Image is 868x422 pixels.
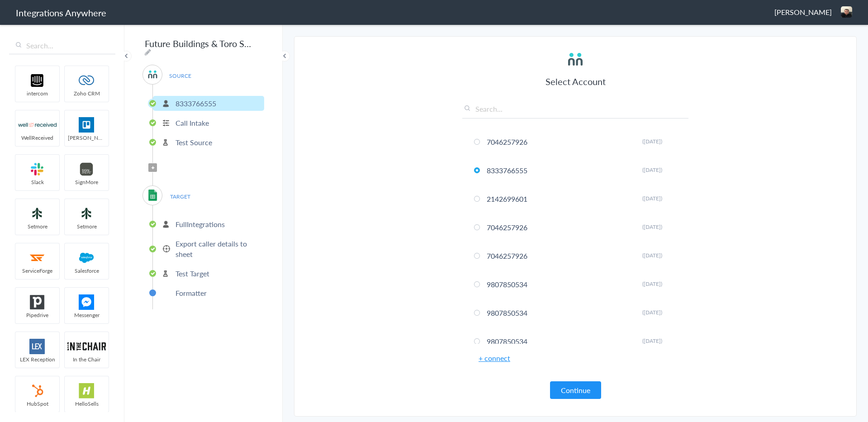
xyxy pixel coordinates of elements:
img: setmoreNew.jpg [18,206,57,221]
img: wr-logo.svg [18,117,57,133]
p: FullIntegrations [175,219,225,229]
img: serviceforge-icon.png [18,250,57,266]
img: signmore-logo.png [67,161,106,177]
img: FBM.png [67,294,106,310]
button: Continue [550,381,601,399]
img: setmoreNew.jpg [67,206,106,221]
p: Export caller details to sheet [175,238,262,259]
img: zoho-logo.svg [67,73,106,88]
p: Test Source [175,137,212,147]
img: trello.png [67,117,106,133]
span: Setmore [65,223,109,230]
p: Test Target [175,268,209,279]
a: + connect [479,353,510,363]
span: Slack [15,178,59,186]
span: ([DATE]) [642,280,662,288]
span: ([DATE]) [642,308,662,316]
span: In the Chair [65,356,109,363]
input: Search... [462,104,688,119]
span: HubSpot [15,400,59,408]
span: HelloSells [65,400,109,408]
span: Zoho CRM [65,90,109,97]
span: Pipedrive [15,311,59,319]
span: TARGET [163,190,197,203]
span: Setmore [15,223,59,230]
img: lex-app-logo.svg [18,339,57,354]
h1: Integrations Anywhere [16,6,106,19]
h3: Select Account [462,75,688,88]
span: ServiceForge [15,267,59,275]
img: img-0386-1.jpg [841,6,852,18]
span: SignMore [65,178,109,186]
span: WellReceived [15,134,59,142]
img: pipedrive.png [18,294,57,310]
img: salesforce-logo.svg [67,250,106,266]
img: hs-app-logo.svg [67,383,106,398]
img: slack-logo.svg [18,161,57,177]
span: ([DATE]) [642,194,662,202]
span: ([DATE]) [642,251,662,259]
span: ([DATE]) [642,138,662,145]
p: 8333766555 [175,98,216,109]
span: ([DATE]) [642,337,662,345]
span: Messenger [65,311,109,319]
input: Search... [9,37,115,54]
p: Formatter [175,288,207,298]
img: intercom-logo.svg [18,73,57,88]
span: LEX Reception [15,356,59,363]
img: GoogleSheetLogo.png [147,190,158,201]
img: answerconnect-logo.svg [147,69,158,80]
span: ([DATE]) [642,223,662,231]
span: Salesforce [65,267,109,275]
img: hubspot-logo.svg [18,383,57,398]
span: ([DATE]) [642,166,662,174]
span: SOURCE [163,70,197,82]
img: inch-logo.svg [67,339,106,354]
img: answerconnect-logo.svg [566,50,584,68]
span: [PERSON_NAME] [65,134,109,142]
p: Call Intake [175,118,209,128]
span: intercom [15,90,59,97]
span: [PERSON_NAME] [774,7,832,17]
